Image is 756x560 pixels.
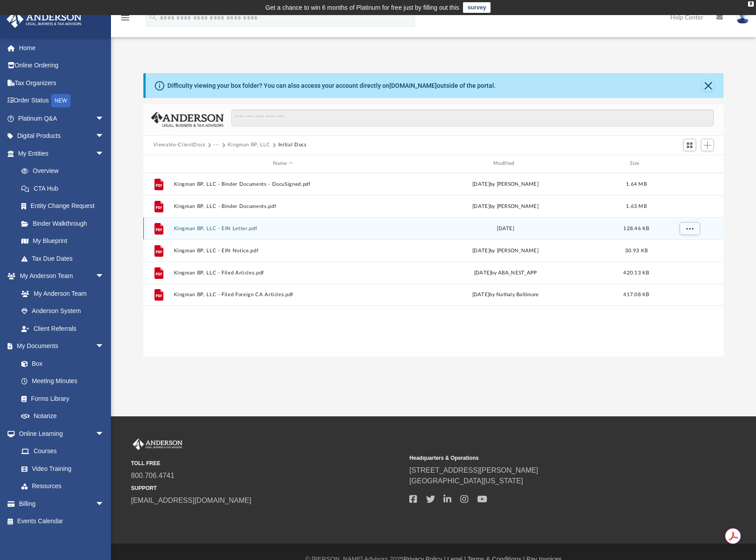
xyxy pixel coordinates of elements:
div: close [748,1,754,7]
a: [STREET_ADDRESS][PERSON_NAME] [409,466,538,474]
button: Kingman BP, LLC - EIN Letter.pdf [174,226,392,231]
small: TOLL FREE [131,459,403,467]
div: NEW [51,94,71,107]
div: Size [618,160,654,168]
span: arrow_drop_down [95,495,113,513]
div: id [658,160,720,168]
a: Online Learningarrow_drop_down [6,425,113,443]
div: [DATE] by ABA_NEST_APP [396,269,614,277]
img: Anderson Advisors Platinum Portal [4,11,84,28]
img: User Pic [736,11,749,24]
a: Meeting Minutes [12,372,113,390]
a: menu [120,17,131,23]
div: Difficulty viewing your box folder? You can also access your account directly on outside of the p... [167,81,496,90]
a: Entity Change Request [12,197,118,215]
a: 800.706.4741 [131,472,174,479]
div: Modified [396,160,615,168]
small: SUPPORT [131,484,403,492]
div: [DATE] by [PERSON_NAME] [396,247,614,255]
a: My Blueprint [12,232,113,250]
img: Anderson Advisors Platinum Portal [131,439,184,450]
span: arrow_drop_down [95,267,113,286]
div: id [147,160,169,168]
button: ··· [214,141,219,149]
div: Get a chance to win 6 months of Platinum for free just by filling out this [265,2,459,13]
a: My Documentsarrow_drop_down [6,337,113,355]
a: Anderson System [12,302,113,320]
button: Switch to Grid View [683,139,697,151]
span: arrow_drop_down [95,110,113,128]
a: Resources [12,478,113,495]
input: Search files and folders [231,110,714,126]
button: Kingman BP, LLC - EIN Notice.pdf [174,248,392,254]
a: Platinum Q&Aarrow_drop_down [6,110,118,127]
span: 128.46 KB [623,226,649,231]
small: Headquarters & Operations [409,454,681,462]
button: More options [679,222,700,235]
a: Digital Productsarrow_drop_down [6,127,118,145]
span: arrow_drop_down [95,337,113,356]
span: 30.93 KB [625,248,648,253]
a: Tax Due Dates [12,250,118,267]
button: Kingman BP, LLC - Filed Foreign CA Articles.pdf [174,292,392,298]
button: Kingman BP, LLC [228,141,270,149]
i: search [148,12,158,22]
button: Add [701,139,714,151]
button: Viewable-ClientDocs [153,141,206,149]
a: Box [12,355,109,372]
a: My Entitiesarrow_drop_down [6,145,118,162]
a: Home [6,39,118,57]
div: [DATE] by [PERSON_NAME] [396,180,614,188]
a: survey [463,2,491,13]
button: Kingman BP, LLC - Filed Articles.pdf [174,270,392,276]
button: Close [702,79,714,92]
a: Courses [12,443,113,460]
a: [DOMAIN_NAME] [389,82,437,89]
div: Name [173,160,392,168]
div: [DATE] by [PERSON_NAME] [396,202,614,210]
a: My Anderson Teamarrow_drop_down [6,267,113,285]
div: [DATE] by Nathaly Baltimore [396,291,614,299]
a: My Anderson Team [12,285,109,302]
a: Order StatusNEW [6,92,118,110]
button: Kingman BP, LLC - Binder Documents - DocuSigned.pdf [174,181,392,187]
div: grid [143,173,724,356]
a: Client Referrals [12,320,113,337]
span: arrow_drop_down [95,127,113,145]
span: 1.64 MB [626,181,647,186]
a: Video Training [12,460,109,478]
a: CTA Hub [12,180,118,197]
a: Binder Walkthrough [12,215,118,232]
a: Billingarrow_drop_down [6,495,118,513]
span: arrow_drop_down [95,425,113,443]
button: Kingman BP, LLC - Binder Documents.pdf [174,204,392,209]
i: menu [120,12,131,23]
a: Overview [12,162,118,180]
a: Events Calendar [6,513,118,530]
span: 420.13 KB [623,270,649,275]
span: 1.63 MB [626,204,647,208]
a: Notarize [12,407,113,425]
a: [GEOGRAPHIC_DATA][US_STATE] [409,477,523,485]
button: Initial Docs [278,141,307,149]
span: arrow_drop_down [95,145,113,163]
a: [EMAIL_ADDRESS][DOMAIN_NAME] [131,497,251,504]
span: 417.08 KB [623,292,649,297]
div: [DATE] [396,224,614,232]
a: Tax Organizers [6,74,118,92]
a: Forms Library [12,390,109,407]
a: Online Ordering [6,57,118,74]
